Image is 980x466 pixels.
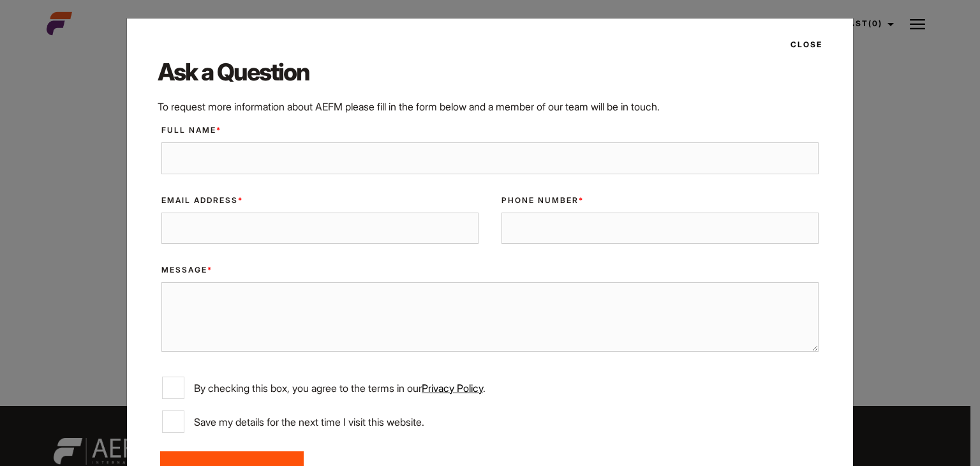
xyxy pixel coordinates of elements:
label: Save my details for the next time I visit this website. [162,410,818,433]
label: Phone Number [501,195,819,206]
input: Save my details for the next time I visit this website. [162,410,184,433]
label: Message [161,264,819,276]
a: Privacy Policy [422,382,483,395]
p: To request more information about AEFM please fill in the form below and a member of our team wil... [158,99,822,114]
button: Close [783,34,822,56]
label: Full Name [161,124,819,136]
input: By checking this box, you agree to the terms in ourPrivacy Policy. [162,377,184,399]
label: Email Address [161,195,479,206]
h2: Ask a Question [158,56,822,89]
label: By checking this box, you agree to the terms in our . [162,377,818,399]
